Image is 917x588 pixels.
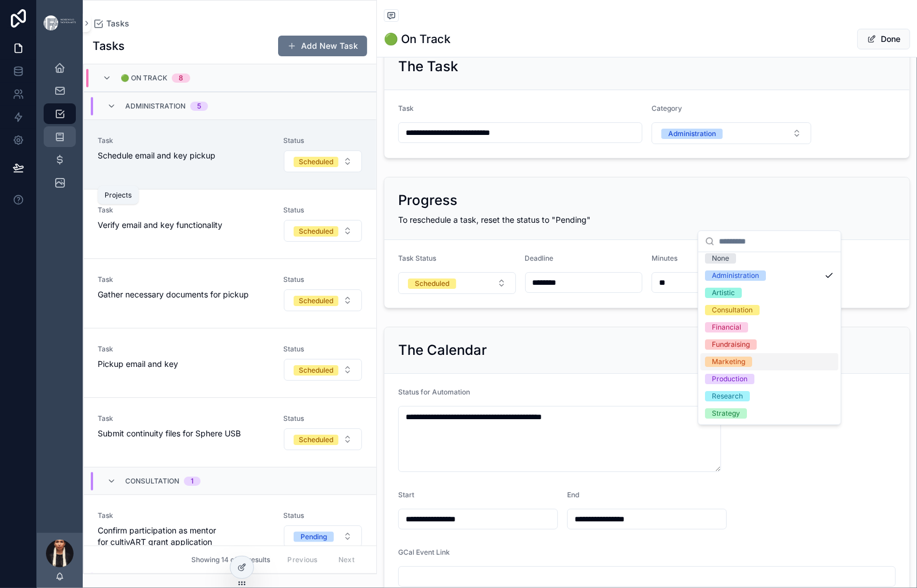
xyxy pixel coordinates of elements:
span: Task [98,206,269,215]
span: Verify email and key functionality [98,219,269,231]
div: Scheduled [415,278,449,289]
span: Consultation [125,477,179,486]
div: Administration [712,270,759,281]
span: Category [652,104,682,113]
span: Status [283,275,363,284]
span: 🟢 On Track [121,73,167,83]
div: Scheduled [299,435,333,445]
button: Select Button [284,525,362,547]
button: Select Button [284,428,362,450]
span: Submit continuity files for Sphere USB [98,428,269,439]
button: Select Button [398,272,516,294]
button: Select Button [284,220,362,242]
div: Production [712,374,748,384]
span: Status [283,511,363,520]
span: Minutes [652,254,677,262]
span: Task Status [398,254,436,262]
a: TaskGather necessary documents for pickupStatusSelect Button [84,258,376,328]
div: Financial [712,322,741,332]
img: App logo [44,16,76,30]
span: Showing 14 of 14 results [191,555,270,564]
h2: The Calendar [398,341,487,359]
span: Start [398,490,414,499]
span: End [567,490,579,499]
span: Task [98,511,269,520]
h2: Progress [398,191,457,210]
span: To reschedule a task, reset the status to "Pending" [398,215,591,225]
div: Strategy [712,408,740,419]
div: Fundraising [712,339,750,350]
span: Status [283,414,363,423]
div: Suggestions [698,252,841,424]
span: Task [98,275,269,284]
a: TaskConfirm participation as mentor for cultivART grant applicationStatusSelect Button [84,494,376,564]
div: scrollable content [37,46,83,215]
h1: Tasks [93,38,125,54]
button: Select Button [284,150,362,172]
div: Research [712,391,743,401]
h1: 🟢 On Track [384,31,450,47]
div: 5 [197,102,201,111]
span: Status [283,206,363,215]
div: Scheduled [299,296,333,306]
button: Done [857,29,910,49]
span: Status [283,136,363,145]
a: TaskPickup email and keyStatusSelect Button [84,328,376,397]
span: Pickup email and key [98,358,269,370]
span: Gather necessary documents for pickup [98,289,269,300]
div: Consultation [712,305,753,315]
span: Schedule email and key pickup [98,150,269,161]
div: Projects [105,191,132,200]
div: Marketing [712,357,745,367]
span: Deadline [525,254,554,262]
div: 1 [191,477,194,486]
span: Confirm participation as mentor for cultivART grant application [98,525,269,548]
span: Task [98,414,269,423]
h2: The Task [398,57,458,76]
div: Scheduled [299,157,333,167]
a: TaskSubmit continuity files for Sphere USBStatusSelect Button [84,397,376,467]
div: Scheduled [299,365,333,376]
button: Select Button [284,289,362,311]
span: Administration [125,102,186,111]
button: Select Button [284,359,362,381]
div: Administration [668,129,716,139]
a: TaskSchedule email and key pickupStatusSelect Button [84,119,376,189]
span: Task [98,136,269,145]
span: Tasks [106,18,129,29]
span: Status for Automation [398,388,470,396]
div: 8 [179,73,183,83]
div: Pending [300,532,327,542]
a: TaskVerify email and key functionalityStatusSelect Button [84,189,376,258]
div: Artistic [712,288,735,298]
div: None [712,253,729,264]
a: Tasks [93,18,129,29]
div: Scheduled [299,226,333,237]
button: Select Button [652,122,811,144]
button: Add New Task [278,36,367,56]
span: Task [98,345,269,354]
span: GCal Event Link [398,548,450,556]
span: Task [398,104,414,113]
span: Status [283,345,363,354]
